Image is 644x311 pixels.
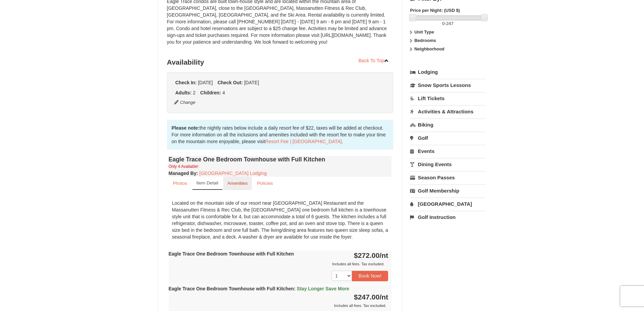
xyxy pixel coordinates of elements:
label: - [410,20,485,27]
strong: Check Out: [217,80,243,85]
strong: Unit Type [414,29,434,35]
div: Includes all fees. Tax excluded. [169,302,388,309]
small: Photos [173,181,187,186]
strong: : [169,171,198,176]
span: $247.00 [354,293,380,301]
a: Resort Fee | [GEOGRAPHIC_DATA] [265,139,342,144]
a: Lift Tickets [410,92,485,105]
small: Policies [257,181,273,186]
span: /nt [380,251,388,259]
a: Snow Sports Lessons [410,79,485,91]
small: Amenities [228,181,248,186]
strong: Bedrooms [414,38,436,43]
strong: $272.00 [354,251,388,259]
h3: Availability [167,55,393,69]
a: [GEOGRAPHIC_DATA] [410,198,485,210]
a: Back To Top [354,55,393,66]
a: Activities & Attractions [410,105,485,118]
span: : [294,286,295,291]
a: Amenities [223,177,252,190]
strong: Please note: [172,125,199,131]
span: /nt [380,293,388,301]
div: the nightly rates below include a daily resort fee of $22, taxes will be added at checkout. For m... [167,120,393,150]
span: Stay Longer Save More [297,286,349,291]
small: Only 4 Available! [169,164,198,169]
small: Item Detail [196,180,218,185]
a: Dining Events [410,158,485,171]
a: [GEOGRAPHIC_DATA] Lodging [199,171,267,176]
span: 2 [193,90,196,95]
span: [DATE] [244,80,259,85]
button: Change [174,99,196,106]
a: Item Detail [192,177,222,190]
strong: Eagle Trace One Bedroom Townhouse with Full Kitchen [169,286,349,291]
strong: Check In: [175,80,197,85]
span: 0 [442,21,445,26]
span: 4 [222,90,225,95]
div: Located on the mountain side of our resort near [GEOGRAPHIC_DATA] Restaurant and the Massanutten ... [169,196,392,244]
a: Season Passes [410,171,485,184]
a: Golf Instruction [410,211,485,223]
a: Photos [169,177,192,190]
button: Book Now! [352,271,388,281]
strong: Price per Night: (USD $) [410,8,460,13]
span: Managed By [169,171,196,176]
a: Golf [410,132,485,144]
span: 247 [446,21,454,26]
strong: Children: [200,90,221,95]
a: Lodging [410,66,485,78]
a: Policies [253,177,277,190]
strong: Eagle Trace One Bedroom Townhouse with Full Kitchen [169,251,294,257]
div: Includes all fees. Tax excluded. [169,261,388,267]
a: Events [410,145,485,157]
h4: Eagle Trace One Bedroom Townhouse with Full Kitchen [169,156,392,163]
a: Biking [410,118,485,131]
span: [DATE] [198,80,213,85]
a: Golf Membership [410,184,485,197]
strong: Neighborhood [414,46,445,51]
strong: Adults: [175,90,192,95]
